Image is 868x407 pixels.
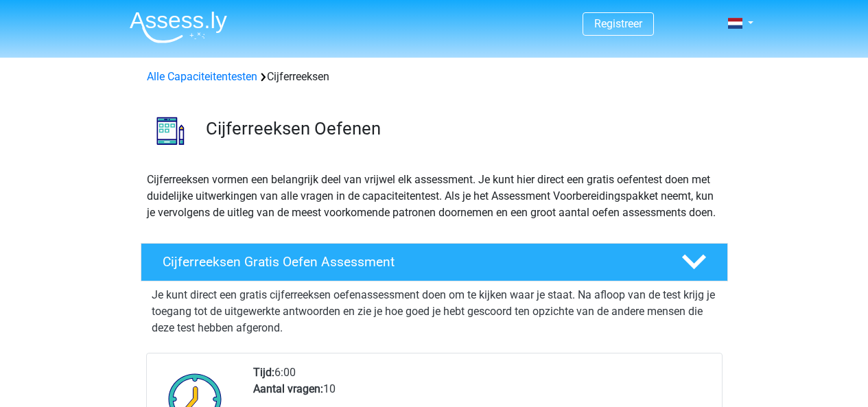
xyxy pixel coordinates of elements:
h4: Cijferreeksen Gratis Oefen Assessment [163,254,659,270]
p: Cijferreeksen vormen een belangrijk deel van vrijwel elk assessment. Je kunt hier direct een grat... [147,172,722,221]
h3: Cijferreeksen Oefenen [206,118,717,139]
p: Je kunt direct een gratis cijferreeksen oefenassessment doen om te kijken waar je staat. Na afloo... [152,287,717,336]
b: Aantal vragen: [253,382,323,395]
a: Registreer [594,17,642,30]
a: Alle Capaciteitentesten [147,70,257,83]
img: Assessly [130,11,227,43]
img: cijferreeksen [141,102,200,160]
b: Tijd: [253,366,274,379]
div: Cijferreeksen [141,69,727,85]
a: Cijferreeksen Gratis Oefen Assessment [135,243,734,281]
